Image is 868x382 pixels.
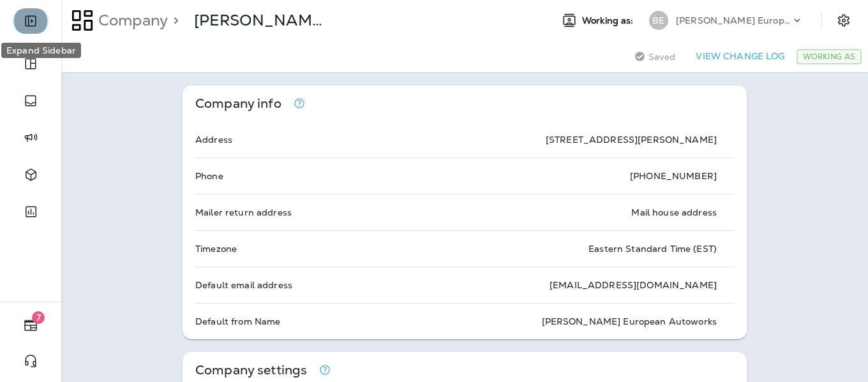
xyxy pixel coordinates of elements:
[588,244,717,254] p: Eastern Standard Time (EST)
[195,171,223,181] p: Phone
[832,9,855,32] button: Settings
[195,207,292,217] p: Mailer return address
[649,11,668,30] div: BE
[195,365,307,376] p: Company settings
[648,52,676,62] span: Saved
[691,47,789,66] button: View Change Log
[195,280,292,290] p: Default email address
[93,11,168,30] p: Company
[797,49,862,64] div: Working As
[542,316,717,327] p: [PERSON_NAME] European Autoworks
[13,312,49,338] button: 7
[195,98,281,109] p: Company info
[195,316,280,327] p: Default from Name
[194,11,325,30] p: [PERSON_NAME] European Autoworks
[13,8,49,34] button: Expand Sidebar
[194,11,325,30] div: Bergman's European Autoworks
[676,15,791,26] p: [PERSON_NAME] European Autoworks
[32,311,45,324] span: 7
[168,11,179,30] p: >
[631,207,717,217] p: Mail house address
[195,135,232,145] p: Address
[630,171,717,181] p: [PHONE_NUMBER]
[195,244,237,254] p: Timezone
[582,15,636,26] span: Working as:
[546,135,717,145] p: [STREET_ADDRESS][PERSON_NAME]
[550,280,717,290] p: [EMAIL_ADDRESS][DOMAIN_NAME]
[1,43,81,58] div: Expand Sidebar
